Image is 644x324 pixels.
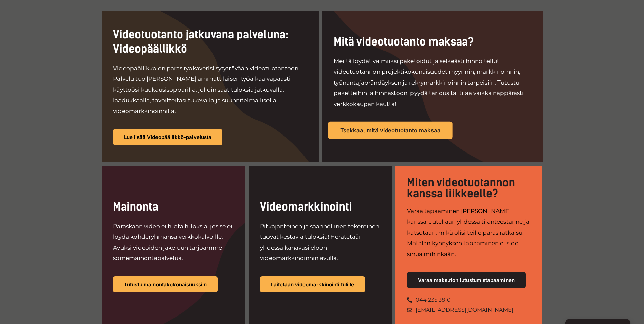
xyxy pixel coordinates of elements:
h2: Mainonta [113,200,234,214]
a: [EMAIL_ADDRESS][DOMAIN_NAME] [407,305,531,315]
h2: Mitä videotuotanto maksaa? [334,35,531,49]
p: Paraskaan video ei tuota tuloksia, jos se ei löydä kohderyhmänsä verkkokalvoille. Avuksi videoide... [113,221,234,264]
h2: Videomarkkinointi [260,200,381,214]
a: Tutustu mainontakokonaisuuksiin [113,276,218,292]
a: Tsekkaa, mitä videotuotanto maksaa [328,121,452,139]
span: Tutustu mainontakokonaisuuksiin [124,282,207,287]
p: Miten videotuotannon kanssa liikkeelle? [407,177,531,199]
p: Varaa tapaaminen [PERSON_NAME] kanssa. Jutellaan yhdessä tilanteestanne ja katsotaan, mikä olisi ... [407,206,531,259]
p: Meiltä löydät valmiiksi paketoidut ja selkeästi hinnoitellut videotuotannon projektikokonaisuudet... [334,56,531,110]
a: Laitetaan videomarkkinointi tulille [260,276,365,292]
span: Lue lisää Videopäällikkö-palvelusta [124,134,211,140]
span: 044 235 3810 [414,295,451,305]
h2: Videotuotanto jatkuvana palveluna: Videopäällikkö [113,28,307,56]
span: Laitetaan videomarkkinointi tulille [271,282,354,287]
a: Lue lisää Videopäällikkö-palvelusta [113,129,222,145]
span: Varaa maksuton tutustumistapaaminen [418,277,515,283]
span: [EMAIL_ADDRESS][DOMAIN_NAME] [414,305,513,315]
a: 044 235 3810 [407,295,531,305]
p: Videopäällikkö on paras työkaverisi sytyttävään videotuotantoon. Palvelu tuo [PERSON_NAME] ammatt... [113,63,307,117]
span: Tsekkaa, mitä videotuotanto maksaa [340,127,440,133]
p: Pitkäjänteinen ja säännöllinen tekeminen tuovat kestäviä tuloksia! Herätetään yhdessä kanavasi el... [260,221,381,264]
a: Varaa maksuton tutustumistapaaminen [407,272,526,288]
